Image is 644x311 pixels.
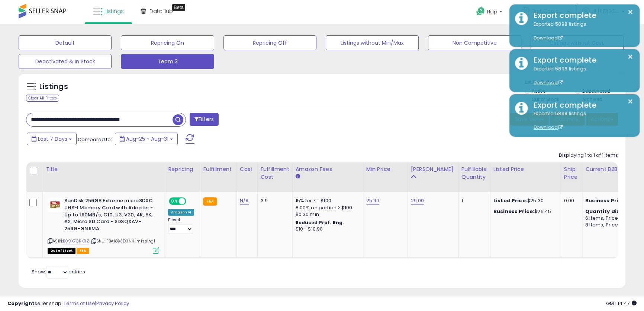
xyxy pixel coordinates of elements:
[564,197,576,204] div: 0.00
[64,197,155,234] b: SanDisk 256GB Extreme microSDXC UHS-I Memory Card with Adapter - Up to 190MB/s, C10, U3, V30, 4K,...
[126,135,168,143] span: Aug-25 - Aug-31
[172,4,185,11] div: Tooltip anchor
[261,165,289,181] div: Fulfillment Cost
[27,133,77,145] button: Last 7 Days
[528,110,634,131] div: Exported 5898 listings.
[168,209,194,216] div: Amazon AI
[461,197,484,204] div: 1
[366,197,380,204] a: 25.90
[38,135,67,143] span: Last 7 Days
[534,35,563,41] a: Download
[32,268,85,275] span: Show: entries
[46,165,162,173] div: Title
[7,300,129,307] div: seller snap | |
[261,197,287,204] div: 3.9
[39,82,68,92] h5: Listings
[19,54,112,69] button: Deactivated & In Stock
[96,300,129,307] a: Privacy Policy
[493,197,555,204] div: $25.30
[78,136,112,143] span: Compared to:
[627,7,633,17] button: ×
[48,197,159,253] div: ASIN:
[240,197,249,204] a: N/A
[493,208,534,215] b: Business Price:
[564,165,579,181] div: Ship Price
[296,219,344,226] b: Reduced Prof. Rng.
[296,204,357,211] div: 8.00% on portion > $100
[528,100,634,111] div: Export complete
[411,197,424,204] a: 29.00
[585,208,639,215] b: Quantity discounts
[326,35,419,50] button: Listings without Min/Max
[296,165,360,173] div: Amazon Fees
[77,248,89,254] span: FBA
[476,7,485,16] i: Get Help
[63,238,89,244] a: B09X7CRKRZ
[185,198,197,204] span: OFF
[48,197,62,212] img: 41l9Z4JSexL._SL40_.jpg
[470,1,510,24] a: Help
[168,218,194,234] div: Preset:
[48,248,75,254] span: All listings that are currently out of stock and unavailable for purchase on Amazon
[606,300,637,307] span: 2025-09-8 14:47 GMT
[528,21,634,42] div: Exported 5898 listings.
[170,198,179,204] span: ON
[7,300,35,307] strong: Copyright
[190,113,219,126] button: Filters
[528,55,634,66] div: Export complete
[296,173,300,180] small: Amazon Fees.
[104,7,124,15] span: Listings
[168,165,197,173] div: Repricing
[240,165,254,173] div: Cost
[149,7,173,15] span: DataHub
[461,165,487,181] div: Fulfillable Quantity
[366,165,405,173] div: Min Price
[534,124,563,130] a: Download
[528,10,634,21] div: Export complete
[627,97,633,106] button: ×
[528,66,634,86] div: Exported 5898 listings.
[296,197,357,204] div: 15% for <= $100
[203,197,217,206] small: FBA
[296,226,357,232] div: $10 - $10.90
[411,165,455,173] div: [PERSON_NAME]
[493,165,558,173] div: Listed Price
[115,133,178,145] button: Aug-25 - Aug-31
[90,238,155,244] span: | SKU: FBA18X3D3N1H.missing1
[487,9,497,15] span: Help
[493,208,555,215] div: $26.45
[296,211,357,218] div: $0.30 min
[19,35,112,50] button: Default
[493,197,527,204] b: Listed Price:
[559,152,618,159] div: Displaying 1 to 1 of 1 items
[223,35,316,50] button: Repricing Off
[121,54,214,69] button: Team 3
[64,300,95,307] a: Terms of Use
[585,197,626,204] b: Business Price:
[534,79,563,86] a: Download
[26,95,59,102] div: Clear All Filters
[203,165,233,173] div: Fulfillment
[121,35,214,50] button: Repricing On
[428,35,521,50] button: Non Competitive
[627,52,633,61] button: ×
